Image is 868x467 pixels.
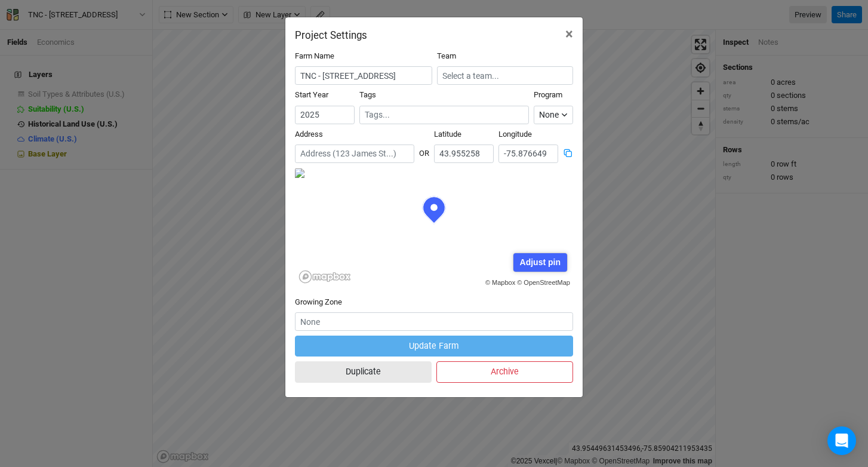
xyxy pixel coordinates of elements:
div: Open Intercom Messenger [827,426,856,455]
input: None [295,312,573,331]
label: Start Year [295,90,328,100]
div: Adjust pin [513,253,567,272]
a: © OpenStreetMap [517,279,570,286]
input: Address (123 James St...) [295,145,414,163]
button: Duplicate [295,361,432,382]
a: Mapbox logo [298,270,351,284]
button: Update Farm [295,336,573,357]
button: None [534,106,573,124]
input: Project/Farm Name [295,66,432,85]
label: Address [295,129,323,140]
h2: Project Settings [295,29,367,41]
label: Team [437,51,456,62]
span: × [565,26,573,42]
label: Farm Name [295,51,334,62]
button: Archive [436,361,573,382]
input: Latitude [434,145,494,163]
input: Tags... [365,109,524,121]
a: © Mapbox [485,279,515,286]
div: None [539,109,559,121]
label: Longitude [498,129,532,140]
input: Select a team... [437,66,573,85]
label: Tags [359,90,376,100]
div: OR [419,139,429,159]
input: Start Year [295,106,355,124]
label: Latitude [434,129,461,140]
button: Copy [563,148,573,158]
input: Longitude [498,145,558,163]
label: Growing Zone [295,297,342,308]
label: Program [534,90,562,100]
button: Close [556,17,583,51]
